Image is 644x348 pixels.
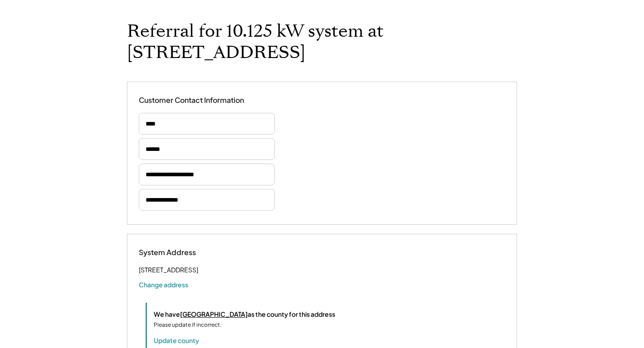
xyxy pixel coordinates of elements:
button: Update county [154,336,199,345]
h1: Referral for 10.125 kW system at [STREET_ADDRESS] [127,21,517,63]
div: Please update if incorrect. [154,321,221,329]
button: Change address [139,280,188,289]
div: System Address [139,248,229,257]
u: [GEOGRAPHIC_DATA] [180,310,248,318]
div: Customer Contact Information [139,96,244,105]
div: We have as the county for this address [154,309,335,319]
div: [STREET_ADDRESS] [139,264,198,275]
